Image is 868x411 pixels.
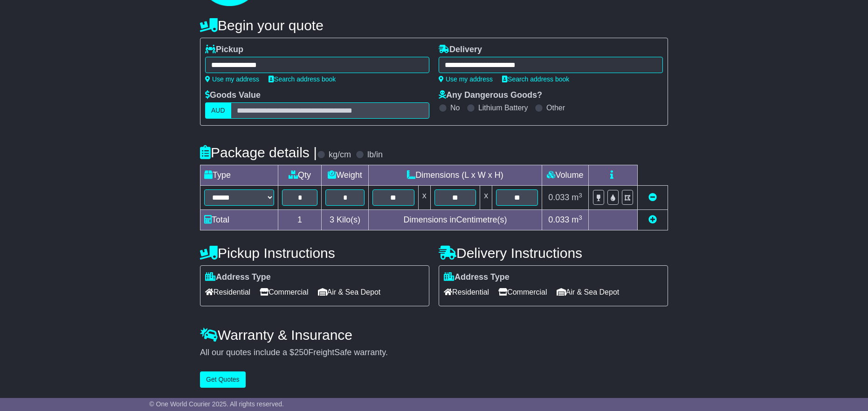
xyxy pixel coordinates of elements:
[444,285,489,299] span: Residential
[200,371,246,388] button: Get Quotes
[579,214,582,221] sup: 3
[478,103,528,112] label: Lithium Battery
[548,215,569,224] span: 0.033
[200,210,278,230] td: Total
[557,285,620,299] span: Air & Sea Depot
[269,75,336,83] a: Search address book
[205,102,231,119] label: AUD
[648,215,657,224] a: Add new item
[278,210,322,230] td: 1
[439,245,668,261] h4: Delivery Instructions
[418,186,430,210] td: x
[205,285,250,299] span: Residential
[330,215,334,224] span: 3
[205,45,243,55] label: Pickup
[322,165,369,186] td: Weight
[548,193,569,202] span: 0.033
[572,193,582,202] span: m
[322,210,369,230] td: Kilo(s)
[579,192,582,199] sup: 3
[205,272,271,283] label: Address Type
[260,285,308,299] span: Commercial
[480,186,492,210] td: x
[572,215,582,224] span: m
[278,165,322,186] td: Qty
[439,45,482,55] label: Delivery
[450,103,460,112] label: No
[367,150,383,160] label: lb/in
[200,348,668,358] div: All our quotes include a $ FreightSafe warranty.
[502,75,569,83] a: Search address book
[200,165,278,186] td: Type
[200,145,317,160] h4: Package details |
[368,210,542,230] td: Dimensions in Centimetre(s)
[200,327,668,343] h4: Warranty & Insurance
[149,400,284,408] span: © One World Courier 2025. All rights reserved.
[294,348,308,357] span: 250
[318,285,381,299] span: Air & Sea Depot
[200,245,429,261] h4: Pickup Instructions
[439,90,542,101] label: Any Dangerous Goods?
[205,90,261,101] label: Goods Value
[329,150,351,160] label: kg/cm
[368,165,542,186] td: Dimensions (L x W x H)
[542,165,588,186] td: Volume
[648,193,657,202] a: Remove this item
[439,75,493,83] a: Use my address
[200,18,668,33] h4: Begin your quote
[546,103,565,112] label: Other
[205,75,259,83] a: Use my address
[498,285,547,299] span: Commercial
[444,272,510,283] label: Address Type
